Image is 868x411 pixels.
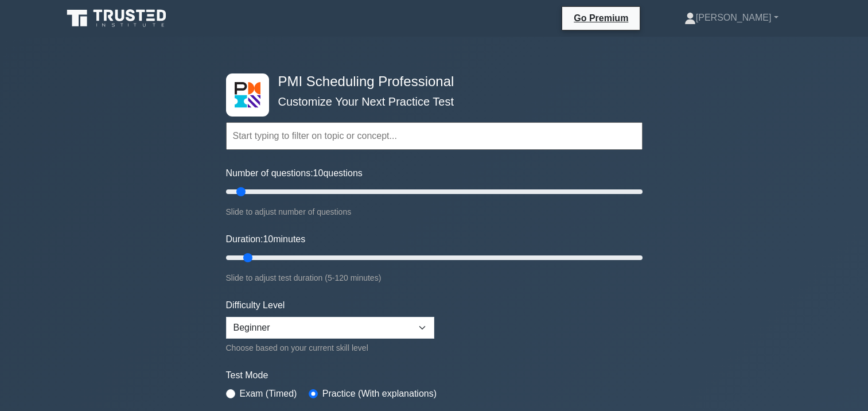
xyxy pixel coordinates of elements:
a: Go Premium [567,11,635,25]
label: Practice (With explanations) [322,387,437,401]
label: Number of questions: questions [226,166,363,180]
div: Slide to adjust number of questions [226,205,643,219]
h4: PMI Scheduling Professional [274,73,586,90]
div: Slide to adjust test duration (5-120 minutes) [226,271,643,285]
label: Duration: minutes [226,232,306,246]
input: Start typing to filter on topic or concept... [226,122,643,150]
a: [PERSON_NAME] [657,6,806,29]
span: 10 [313,168,324,178]
label: Difficulty Level [226,298,285,312]
label: Test Mode [226,369,643,382]
label: Exam (Timed) [240,387,297,401]
span: 10 [263,234,273,244]
div: Choose based on your current skill level [226,341,434,355]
